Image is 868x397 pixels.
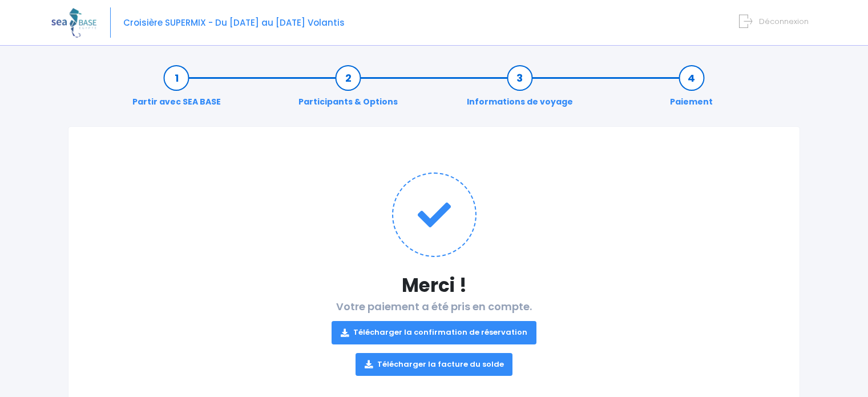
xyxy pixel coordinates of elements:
[356,353,513,376] a: Télécharger la facture du solde
[461,72,579,108] a: Informations de voyage
[293,72,403,108] a: Participants & Options
[91,300,777,376] h2: Votre paiement a été pris en compte.
[759,16,809,27] span: Déconnexion
[664,72,718,108] a: Paiement
[123,17,345,29] span: Croisière SUPERMIX - Du [DATE] au [DATE] Volantis
[91,274,777,296] h1: Merci !
[127,72,227,108] a: Partir avec SEA BASE
[332,321,536,344] a: Télécharger la confirmation de réservation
